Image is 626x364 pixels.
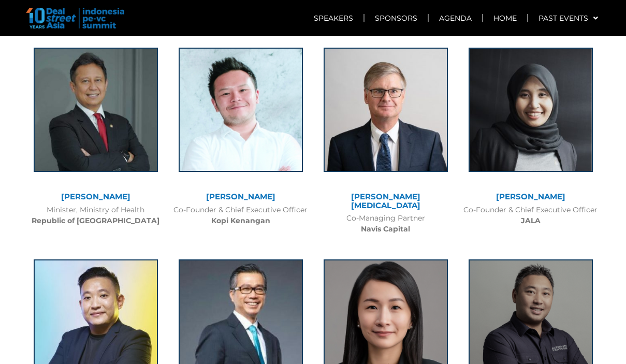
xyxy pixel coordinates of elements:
[324,48,448,172] img: rodney
[463,205,598,226] div: Co-Founder & Chief Executive Officer
[173,205,308,226] div: Co-Founder & Chief Executive Officer
[206,192,275,201] a: [PERSON_NAME]
[496,192,565,201] a: [PERSON_NAME]
[469,48,593,172] img: Liris Maduningtyas
[528,6,608,30] a: Past Events
[28,205,163,226] div: Minister, Ministry of Health
[179,48,303,172] img: Edward Tirtanata
[303,6,363,30] a: Speakers
[365,6,428,30] a: Sponsors
[34,48,158,172] img: Budi Gunadi Sadikin
[483,6,527,30] a: Home
[351,192,420,210] a: [PERSON_NAME][MEDICAL_DATA]
[211,216,270,225] b: Kopi Kenangan
[318,213,453,235] div: Co-Managing Partner
[521,216,541,225] b: JALA
[429,6,482,30] a: Agenda
[32,216,159,225] b: Republic of [GEOGRAPHIC_DATA]
[61,192,130,201] a: [PERSON_NAME]
[361,224,410,234] b: Navis Capital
